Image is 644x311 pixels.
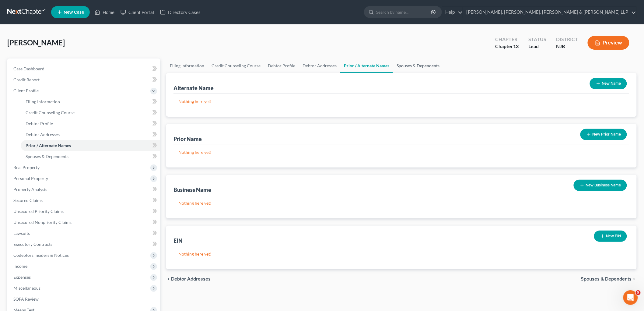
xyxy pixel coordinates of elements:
div: Chapter [495,43,519,50]
a: Credit Counseling Course [208,58,264,73]
a: Secured Claims [9,195,160,206]
span: Codebtors Insiders & Notices [13,253,69,258]
button: chevron_left Debtor Addresses [166,277,211,281]
div: Prior Name [173,135,202,143]
a: SOFA Review [9,294,160,305]
p: Nothing here yet! [178,149,625,155]
span: Debtor Addresses [26,132,60,137]
a: Debtor Profile [21,118,160,129]
p: Nothing here yet! [178,98,625,104]
a: Directory Cases [157,7,204,18]
div: Status [528,36,546,43]
p: Nothing here yet! [178,251,625,257]
a: Help [442,7,463,18]
span: Property Analysis [13,187,47,192]
div: NJB [556,43,578,50]
a: Debtor Addresses [21,129,160,140]
span: 5 [636,290,641,295]
span: Unsecured Priority Claims [13,209,64,214]
a: Debtor Profile [264,58,299,73]
span: Unsecured Nonpriority Claims [13,220,72,225]
a: Credit Counseling Course [21,107,160,118]
span: [PERSON_NAME] [7,38,65,47]
a: Debtor Addresses [299,58,340,73]
span: Client Profile [13,88,39,93]
span: Executory Contracts [13,242,52,247]
a: Unsecured Priority Claims [9,206,160,217]
span: Debtor Addresses [171,277,211,281]
div: EIN [173,237,183,244]
a: Unsecured Nonpriority Claims [9,217,160,228]
span: Expenses [13,274,31,280]
a: Home [92,7,117,18]
span: Spouses & Dependents [581,277,632,281]
a: Executory Contracts [9,239,160,250]
div: Alternate Name [173,84,214,92]
div: Business Name [173,186,211,193]
span: SOFA Review [13,296,39,302]
a: Spouses & Dependents [21,151,160,162]
span: Miscellaneous [13,285,40,291]
button: New Prior Name [580,129,627,140]
a: Credit Report [9,74,160,85]
i: chevron_left [166,277,171,281]
a: Prior / Alternate Names [340,58,393,73]
button: New Name [590,78,627,89]
i: chevron_right [632,277,637,281]
button: New Business Name [574,180,627,191]
div: District [556,36,578,43]
iframe: Intercom live chat [623,290,638,305]
span: Debtor Profile [26,121,53,126]
p: Nothing here yet! [178,200,625,206]
a: Prior / Alternate Names [21,140,160,151]
span: Filing Information [26,99,60,104]
span: Spouses & Dependents [26,154,68,159]
button: Preview [588,36,629,50]
input: Search by name... [376,6,432,18]
span: 13 [513,43,519,49]
span: Case Dashboard [13,66,44,71]
span: Prior / Alternate Names [26,143,71,148]
a: Filing Information [21,96,160,107]
span: Real Property [13,165,40,170]
a: Case Dashboard [9,63,160,74]
span: Lawsuits [13,231,30,236]
span: Credit Report [13,77,40,82]
span: Income [13,263,27,269]
a: Property Analysis [9,184,160,195]
button: Spouses & Dependents chevron_right [581,277,637,281]
a: Client Portal [117,7,157,18]
a: Lawsuits [9,228,160,239]
div: Lead [528,43,546,50]
a: Filing Information [166,58,208,73]
span: Credit Counseling Course [26,110,75,115]
button: New EIN [594,231,627,242]
span: New Case [64,10,84,15]
span: Secured Claims [13,198,43,203]
div: Chapter [495,36,519,43]
span: Personal Property [13,176,48,181]
a: [PERSON_NAME], [PERSON_NAME], [PERSON_NAME] & [PERSON_NAME] LLP [463,7,636,18]
a: Spouses & Dependents [393,58,443,73]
